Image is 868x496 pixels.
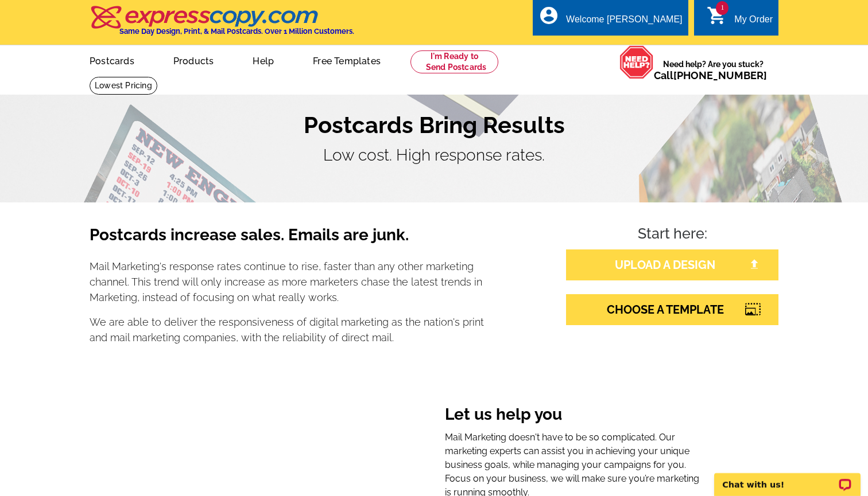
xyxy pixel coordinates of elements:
a: Same Day Design, Print, & Mail Postcards. Over 1 Million Customers. [90,14,354,36]
i: account_circle [538,5,559,26]
span: Call [654,69,767,81]
span: Need help? Are you stuck? [654,58,773,81]
iframe: LiveChat chat widget [707,460,868,496]
h3: Postcards increase sales. Emails are junk. [90,225,485,254]
a: Free Templates [294,46,399,73]
h4: Start here: [566,225,778,245]
p: Mail Marketing's response rates continue to rise, faster than any other marketing channel. This t... [90,259,485,305]
a: Products [155,46,232,73]
h4: Same Day Design, Print, & Mail Postcards. Over 1 Million Customers. [119,27,354,36]
div: My Order [734,14,773,30]
p: We are able to deliver the responsiveness of digital marketing as the nation's print and mail mar... [90,314,485,345]
a: Postcards [71,46,153,73]
a: Help [234,46,292,73]
a: [PHONE_NUMBER] [673,69,767,81]
img: help [619,45,654,79]
i: shopping_cart [707,5,727,26]
a: 1 shopping_cart My Order [707,13,773,27]
p: Low cost. High response rates. [90,143,778,167]
h1: Postcards Bring Results [90,111,778,139]
span: 1 [716,1,728,15]
h3: Let us help you [445,405,702,427]
div: Welcome [PERSON_NAME] [566,14,682,30]
a: UPLOAD A DESIGN [566,249,778,280]
a: CHOOSE A TEMPLATE [566,294,778,325]
img: file-upload-white.png [749,259,759,270]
